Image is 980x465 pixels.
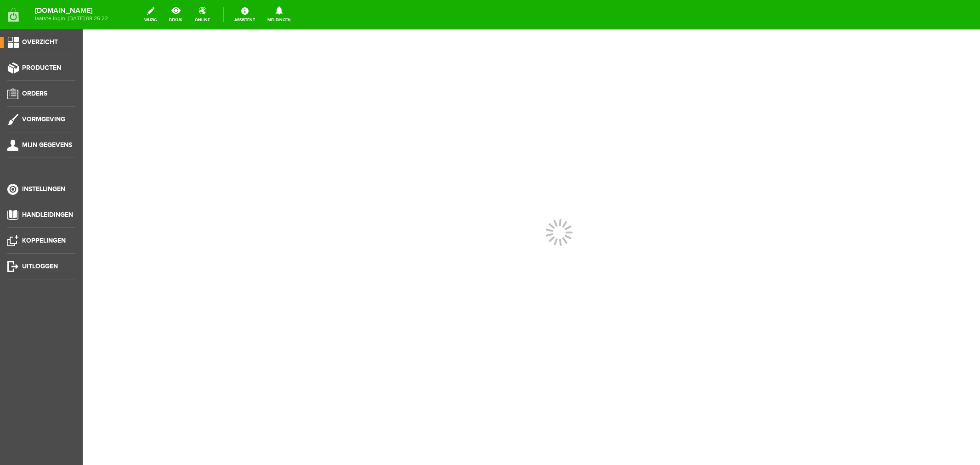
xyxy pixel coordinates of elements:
span: Vormgeving [22,115,65,123]
span: Mijn gegevens [22,141,72,149]
a: Assistent [229,5,261,25]
span: Uitloggen [22,262,58,270]
a: online [189,5,215,25]
span: Producten [22,64,61,72]
strong: [DOMAIN_NAME] [35,8,108,13]
span: Orders [22,90,47,97]
span: Koppelingen [22,237,66,244]
a: bekijk [164,5,188,25]
span: Instellingen [22,185,65,193]
span: Handleidingen [22,211,73,219]
a: wijzig [139,5,162,25]
span: Overzicht [22,38,58,46]
a: Meldingen [262,5,296,25]
span: laatste login: [DATE] 08:25:22 [35,16,108,21]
